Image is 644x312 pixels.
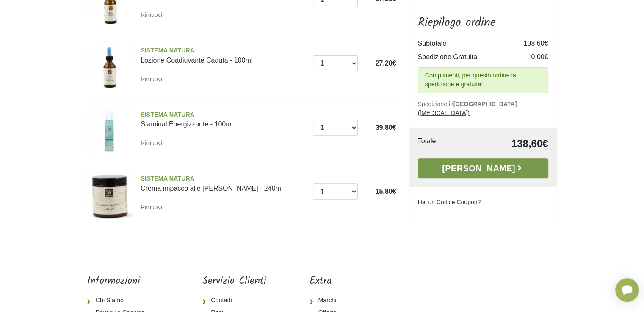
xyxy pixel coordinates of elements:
[418,100,548,118] p: Spedizione in
[453,101,517,107] b: [GEOGRAPHIC_DATA]
[409,275,557,305] iframe: fb:page Facebook Social Plugin
[141,110,307,128] a: SISTEMA NATURAStaminal Energizzante - 100ml
[376,188,396,195] span: 15,80€
[615,278,639,302] iframe: Smartsupp widget button
[141,46,307,64] a: SISTEMA NATURALozione Coadiuvante Caduta - 100ml
[418,198,481,207] label: Hai un Codice Coupon?
[141,76,162,82] small: Rimuovi
[418,37,514,50] td: Subtotale
[514,37,548,50] td: 138,60€
[141,140,162,146] small: Rimuovi
[461,136,548,151] td: 138,60€
[141,9,166,20] a: Rimuovi
[141,204,162,211] small: Rimuovi
[418,50,514,64] td: Spedizione Gratuita
[310,294,365,307] a: Marchi
[87,275,159,287] h5: Informazioni
[141,110,307,120] span: SISTEMA NATURA
[141,11,162,18] small: Rimuovi
[514,50,548,64] td: 0,00€
[376,60,396,67] span: 27,20€
[376,124,396,131] span: 39,80€
[310,275,365,287] h5: Extra
[418,109,470,116] a: ([MEDICAL_DATA])
[84,43,135,93] img: Lozione Coadiuvante Caduta - 100ml
[141,74,166,84] a: Rimuovi
[141,46,307,55] span: SISTEMA NATURA
[84,107,135,157] img: Staminal Energizzante - 100ml
[418,16,548,30] h3: Riepilogo ordine
[418,158,548,178] a: [PERSON_NAME]
[87,294,159,307] a: Chi Siamo
[418,67,548,93] div: Complimenti, per questo ordine la spedizione è gratuita!
[202,275,266,287] h5: Servizio Clienti
[84,171,135,221] img: Crema impacco alle Erbe - 240ml
[202,294,266,307] a: Contatti
[418,199,481,205] u: Hai un Codice Coupon?
[141,137,166,148] a: Rimuovi
[141,174,307,192] a: SISTEMA NATURACrema impacco alle [PERSON_NAME] - 240ml
[418,136,461,151] td: Totale
[141,174,307,183] span: SISTEMA NATURA
[141,202,166,212] a: Rimuovi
